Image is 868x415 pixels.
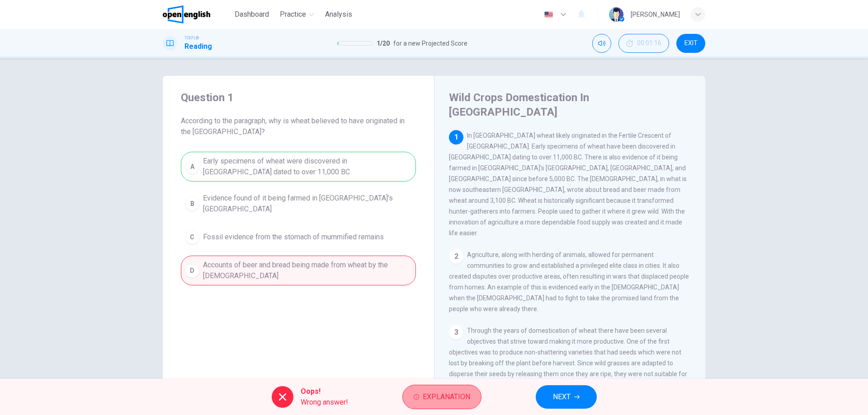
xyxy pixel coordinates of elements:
span: Analysis [325,9,352,20]
div: 3 [449,325,463,340]
span: 00:01:16 [637,40,661,47]
span: EXIT [684,40,698,47]
button: NEXT [536,385,597,409]
img: OpenEnglish logo [163,5,210,23]
h4: Wild Crops Domestication In [GEOGRAPHIC_DATA] [449,90,689,119]
button: Analysis [321,6,356,23]
h4: Question 1 [181,90,416,105]
span: Dashboard [235,9,269,20]
span: Oops! [301,386,348,397]
button: Practice [276,6,318,23]
span: Wrong answer! [301,397,348,408]
button: Explanation [402,385,481,409]
div: 1 [449,130,463,145]
span: for a new Projected Score [393,38,467,49]
button: EXIT [676,34,705,53]
div: Mute [592,34,611,53]
img: Profile picture [609,7,623,22]
div: Hide [618,34,669,53]
span: 1 / 20 [377,38,390,49]
span: In [GEOGRAPHIC_DATA] wheat likely originated in the Fertile Crescent of [GEOGRAPHIC_DATA]. Early ... [449,132,687,237]
span: TOEFL® [184,35,199,41]
span: According to the paragraph, why is wheat believed to have originated in the [GEOGRAPHIC_DATA]? [181,116,416,137]
span: Practice [280,9,306,20]
button: 00:01:16 [618,34,669,53]
img: en [543,11,554,18]
div: [PERSON_NAME] [631,9,680,20]
button: Dashboard [231,6,273,23]
div: 2 [449,249,463,264]
span: Explanation [423,391,470,403]
a: OpenEnglish logo [163,5,231,23]
h1: Reading [184,41,212,52]
span: NEXT [553,391,571,403]
span: Agriculture, along with herding of animals, allowed for permanent communities to grow and establi... [449,251,689,312]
